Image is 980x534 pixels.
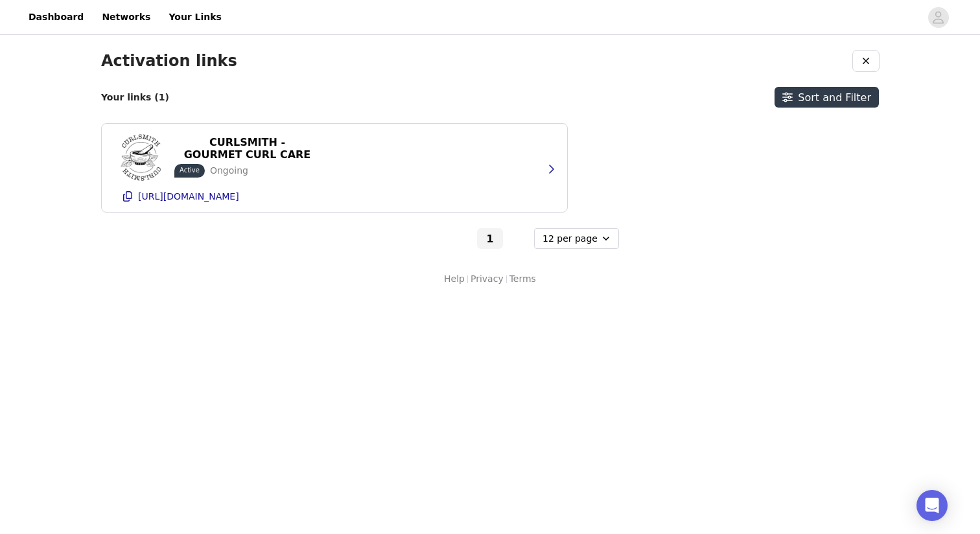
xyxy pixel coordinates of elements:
[182,136,312,161] p: CURLSMITH - GOURMET CURL CARE
[932,7,944,28] div: avatar
[161,3,229,32] a: Your Links
[101,92,169,103] h2: Your links (1)
[916,490,948,521] div: Open Intercom Messenger
[180,165,200,175] p: Active
[138,191,239,202] p: [URL][DOMAIN_NAME]
[477,228,503,249] button: Go To Page 1
[775,87,879,108] button: Sort and Filter
[449,228,474,249] button: Go to previous page
[21,3,91,32] a: Dashboard
[115,186,554,207] button: [URL][DOMAIN_NAME]
[509,272,536,286] a: Terms
[506,228,531,249] button: Go to next page
[101,52,237,71] h1: Activation links
[210,164,248,178] p: Ongoing
[115,132,167,183] img: CURLSMITH - GOURMET CURL CARE
[94,3,158,32] a: Networks
[471,272,504,286] a: Privacy
[444,272,465,286] a: Help
[174,138,320,159] button: CURLSMITH - GOURMET CURL CARE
